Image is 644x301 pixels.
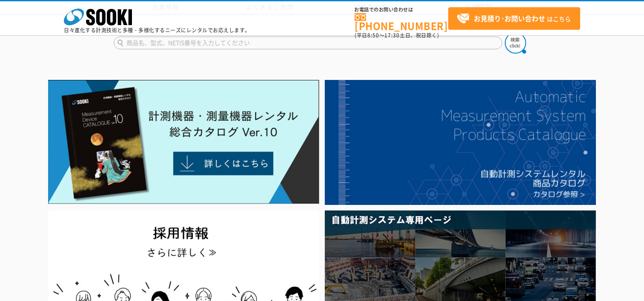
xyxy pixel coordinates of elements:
[367,31,379,39] span: 8:50
[355,7,448,12] span: お電話でのお問い合わせは
[64,28,250,33] p: 日々進化する計測技術と多種・多様化するニーズにレンタルでお応えします。
[448,7,580,30] a: お見積り･お問い合わせはこちら
[384,31,400,39] span: 17:30
[355,13,448,31] a: [PHONE_NUMBER]
[457,12,571,25] span: はこちら
[474,13,545,23] strong: お見積り･お問い合わせ
[505,32,526,54] img: btn_search.png
[355,31,439,39] span: (平日 ～ 土日、祝日除く)
[325,80,596,205] img: 自動計測システムカタログ
[114,37,502,49] input: 商品名、型式、NETIS番号を入力してください
[48,80,319,204] img: Catalog Ver10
